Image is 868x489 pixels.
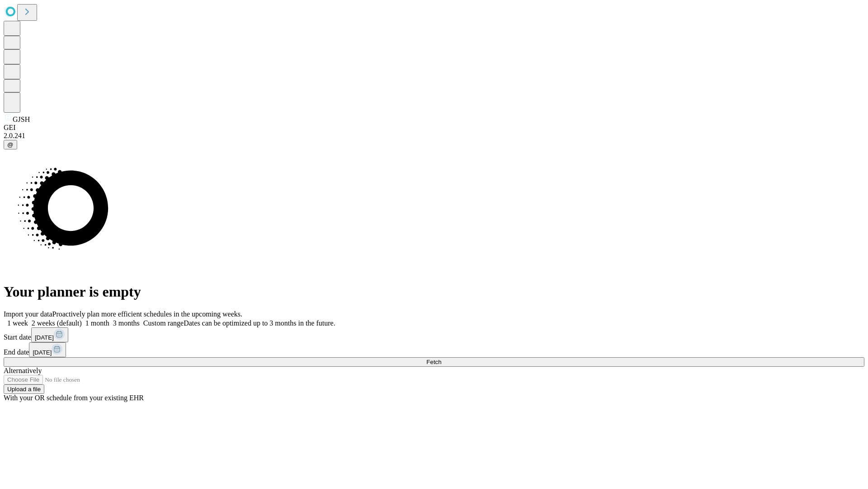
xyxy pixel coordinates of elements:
span: 1 week [7,319,28,327]
span: [DATE] [35,334,54,341]
button: Fetch [4,357,864,367]
span: 2 weeks (default) [32,319,82,327]
span: Proactively plan more efficient schedules in the upcoming weeks. [52,310,242,318]
span: [DATE] [33,349,52,356]
span: Custom range [143,319,184,327]
button: @ [4,140,17,149]
span: GJSH [13,115,30,123]
span: Fetch [426,359,441,365]
button: [DATE] [31,327,68,342]
span: Import your data [4,310,52,318]
span: Alternatively [4,367,42,374]
div: Start date [4,327,864,342]
div: GEI [4,124,864,132]
h1: Your planner is empty [4,283,864,300]
div: 2.0.241 [4,132,864,140]
div: End date [4,342,864,357]
span: 3 months [113,319,140,327]
button: [DATE] [29,342,66,357]
span: 1 month [85,319,109,327]
span: With your OR schedule from your existing EHR [4,394,144,402]
span: @ [7,141,14,148]
span: Dates can be optimized up to 3 months in the future. [184,319,335,327]
button: Upload a file [4,384,44,394]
